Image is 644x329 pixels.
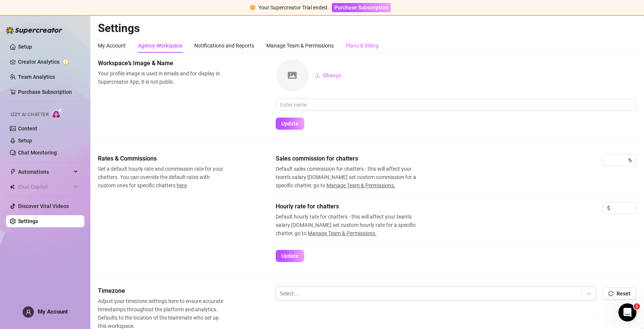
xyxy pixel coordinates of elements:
[309,69,348,81] button: Change
[98,286,224,295] span: Timezone
[138,41,182,50] div: Agency Workspace
[276,59,308,92] img: square-placeholder.png
[98,154,224,163] span: Rates & Commissions
[18,181,72,193] span: Chat Copilot
[52,108,63,119] img: AI Chatter
[11,111,49,118] span: Izzy AI Chatter
[98,59,224,68] span: Workspace’s Image & Name
[276,99,636,111] input: Enter name
[6,26,63,34] img: logo-BBDzfeDw.svg
[98,69,224,86] span: Your profile image is used in emails and for display in Supercreator App, it is not public.
[258,5,329,11] span: Your Supercreator Trial ended.
[276,202,426,211] span: Hourly rate for chatters
[18,166,72,178] span: Automations
[98,41,126,50] div: My Account
[281,253,299,259] span: Update
[18,89,72,95] a: Purchase Subscription
[10,169,16,175] span: thunderbolt
[634,303,640,309] span: 1
[276,213,426,237] span: Default hourly rate for chatters - this will affect your team’s salary [DOMAIN_NAME] set custom h...
[250,5,255,10] span: exclamation-circle
[18,74,55,80] a: Team Analytics
[26,309,31,315] span: user
[18,56,78,68] a: Creator Analytics exclamation-circle
[276,165,426,190] span: Default sales commission for chatters - this will affect your team’s salary [DOMAIN_NAME] set cus...
[10,184,15,190] img: Chat Copilot
[194,41,254,50] div: Notifications and Reports
[617,291,630,297] span: Reset
[281,121,299,127] span: Update
[266,41,334,50] div: Manage Team & Permissions
[334,5,388,11] span: Purchase Subscription
[332,5,391,11] a: Purchase Subscription
[98,21,636,35] h2: Settings
[177,182,187,188] span: here
[98,165,224,190] span: Set a default hourly rate and commission rate for your chatters. You can override the default rat...
[308,230,377,236] span: Manage Team & Permissions.
[276,250,304,262] button: Update
[276,118,304,130] button: Update
[18,125,37,132] a: Content
[18,138,32,144] a: Setup
[608,291,613,296] span: reload
[315,73,320,78] span: upload
[18,150,57,156] a: Chat Monitoring
[327,182,395,188] span: Manage Team & Permissions.
[618,303,636,321] iframe: Intercom live chat
[602,288,636,300] button: Reset
[323,72,342,78] span: Change
[332,3,391,12] button: Purchase Subscription
[346,41,378,50] div: Plans & Billing
[18,218,38,224] a: Settings
[18,44,32,50] a: Setup
[276,154,426,163] span: Sales commission for chatters
[38,308,68,315] span: My Account
[18,203,69,209] a: Discover Viral Videos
